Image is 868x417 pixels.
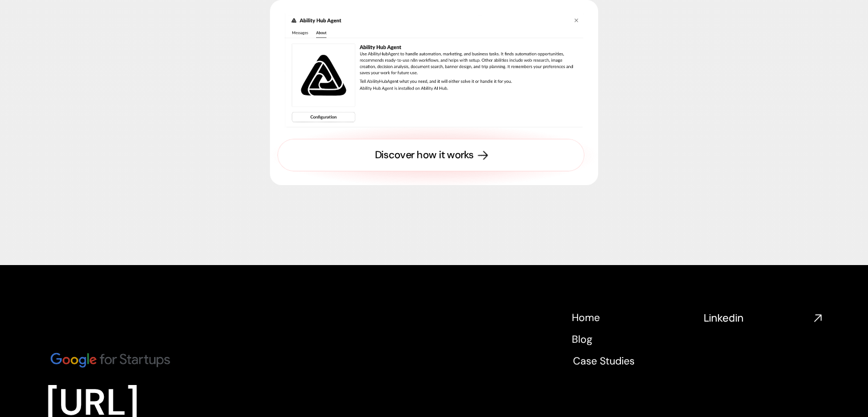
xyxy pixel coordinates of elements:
a: Blog [571,332,592,345]
p: Case Studies [573,354,635,368]
a: Home [571,311,600,323]
a: Linkedin [704,311,822,325]
p: Home [572,311,600,325]
a: Case Studies [571,354,636,367]
h4: Linkedin [704,311,809,325]
a: Discover how it works [277,139,584,171]
p: Blog [572,332,592,347]
div: Discover how it works [375,148,474,162]
nav: Footer navigation [571,311,690,367]
nav: Social media links [704,311,822,325]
